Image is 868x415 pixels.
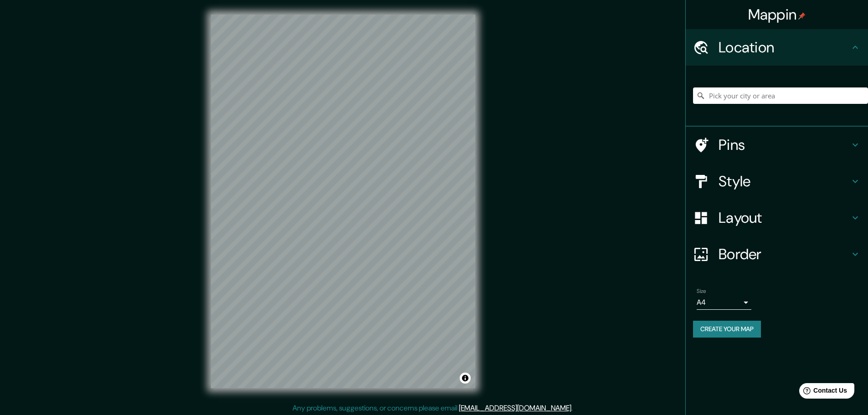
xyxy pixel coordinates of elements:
[787,379,858,405] iframe: Help widget launcher
[460,373,471,384] button: Toggle attribution
[573,403,574,414] div: .
[693,87,868,104] input: Pick your city or area
[459,403,571,413] a: [EMAIL_ADDRESS][DOMAIN_NAME]
[686,200,868,236] div: Layout
[697,295,751,310] div: A4
[748,5,806,24] h4: Mappin
[686,163,868,200] div: Style
[719,38,850,56] h4: Location
[693,321,761,338] button: Create your map
[719,245,850,263] h4: Border
[719,136,850,154] h4: Pins
[686,29,868,66] div: Location
[719,209,850,227] h4: Layout
[293,403,573,414] p: Any problems, suggestions, or concerns please email .
[697,287,706,295] label: Size
[686,236,868,272] div: Border
[798,12,806,20] img: pin-icon.png
[719,172,850,190] h4: Style
[574,403,576,414] div: .
[211,15,475,388] canvas: Map
[686,127,868,163] div: Pins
